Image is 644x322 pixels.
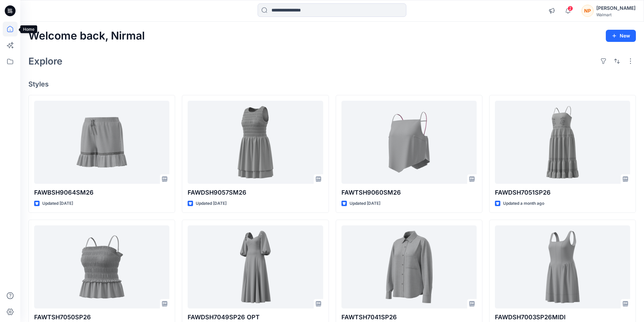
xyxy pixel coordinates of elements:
[503,200,544,207] p: Updated a month ago
[188,101,323,184] a: FAWDSH9057SM26
[188,225,323,309] a: FAWDSH7049SP26 OPT
[495,188,630,197] p: FAWDSH7051SP26
[341,313,477,322] p: FAWTSH7041SP26
[28,56,63,67] h2: Explore
[42,200,73,207] p: Updated [DATE]
[188,313,323,322] p: FAWDSH7049SP26 OPT
[581,5,594,17] div: NP
[341,101,477,184] a: FAWTSH9060SM26
[495,313,630,322] p: FAWDSH7003SP26MIDI
[28,30,145,42] h2: Welcome back, Nirmal
[34,101,169,184] a: FAWBSH9064SM26
[34,313,169,322] p: FAWTSH7050SP26
[596,12,636,17] div: Walmart
[568,6,573,11] span: 2
[341,188,477,197] p: FAWTSH9060SM26
[28,80,636,88] h4: Styles
[495,101,630,184] a: FAWDSH7051SP26
[606,30,636,42] button: New
[34,225,169,309] a: FAWTSH7050SP26
[196,200,226,207] p: Updated [DATE]
[596,4,636,12] div: [PERSON_NAME]
[188,188,323,197] p: FAWDSH9057SM26
[34,188,169,197] p: FAWBSH9064SM26
[341,225,477,309] a: FAWTSH7041SP26
[350,200,380,207] p: Updated [DATE]
[495,225,630,309] a: FAWDSH7003SP26MIDI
